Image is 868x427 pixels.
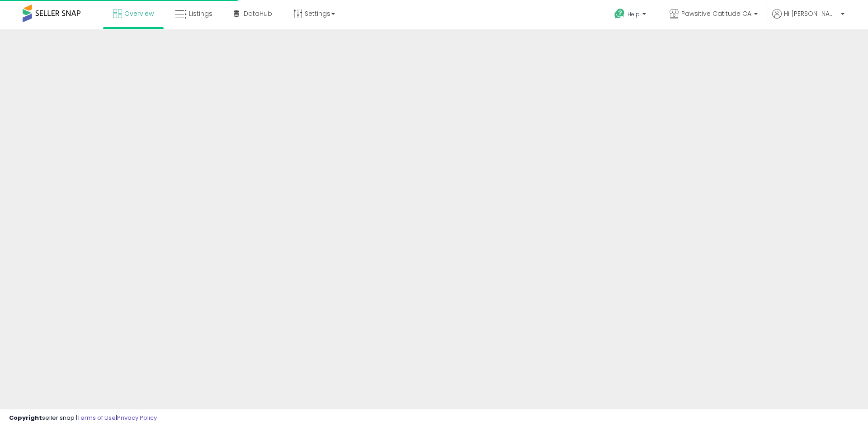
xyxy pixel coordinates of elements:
a: Hi [PERSON_NAME] [772,9,844,29]
span: Pawsitive Catitude CA [681,9,751,18]
span: Hi [PERSON_NAME] [784,9,838,18]
span: DataHub [244,9,272,18]
span: Listings [189,9,212,18]
a: Help [607,1,655,29]
i: Get Help [614,8,625,19]
span: Overview [124,9,154,18]
span: Help [627,10,640,18]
